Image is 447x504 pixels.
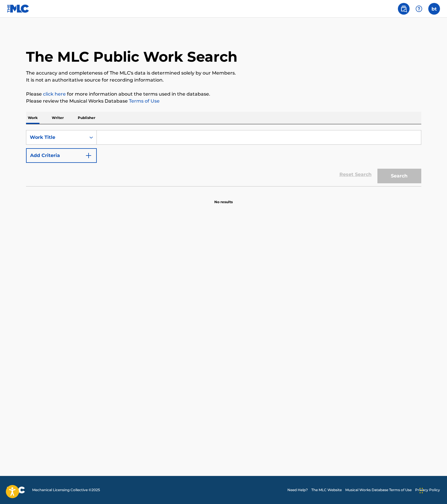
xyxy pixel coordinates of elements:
p: Work [26,112,39,124]
a: Musical Works Database Terms of Use [345,487,412,493]
button: Add Criteria [26,148,97,163]
span: Mechanical Licensing Collective © 2025 [32,487,100,493]
div: User Menu [428,3,440,15]
p: Please review the Musical Works Database [26,98,421,105]
img: search [400,5,407,12]
img: MLC Logo [7,4,30,13]
a: Terms of Use [128,98,160,104]
a: Need Help? [287,487,308,493]
a: The MLC Website [311,487,342,493]
p: Please for more information about the terms used in the database. [26,91,421,98]
div: Work Title [30,134,82,141]
a: click here [43,91,66,97]
p: The accuracy and completeness of The MLC's data is determined solely by our Members. [26,70,421,77]
h1: The MLC Public Work Search [26,48,237,65]
a: Privacy Policy [415,487,440,493]
p: Publisher [76,112,97,124]
p: It is not an authoritative source for recording information. [26,77,421,84]
img: 9d2ae6d4665cec9f34b9.svg [85,152,92,159]
a: Public Search [398,3,410,15]
iframe: Resource Center [431,365,447,412]
div: Drag [420,482,423,499]
div: Help [413,3,425,15]
p: No results [214,192,233,205]
img: help [415,5,422,12]
iframe: Chat Widget [418,476,447,504]
img: logo [7,486,25,493]
form: Search Form [26,130,421,186]
p: Writer [50,112,65,124]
